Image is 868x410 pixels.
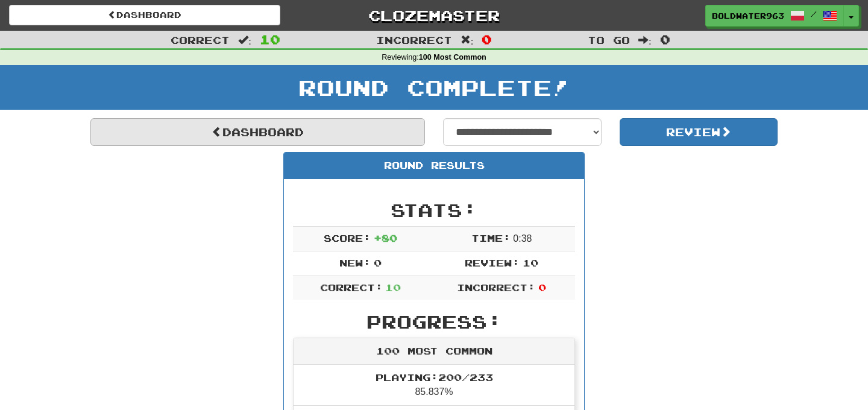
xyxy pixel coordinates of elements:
[294,338,574,365] div: 100 Most Common
[284,153,584,179] div: Round Results
[4,75,864,99] h1: Round Complete!
[374,257,382,268] span: 0
[588,34,630,46] span: To go
[320,282,383,293] span: Correct:
[712,10,784,21] span: BoldWater963
[538,282,546,293] span: 0
[171,34,230,46] span: Correct
[471,232,511,244] span: Time:
[90,118,425,146] a: Dashboard
[385,282,401,293] span: 10
[260,32,280,46] span: 10
[660,32,670,46] span: 0
[620,118,778,146] button: Review
[294,365,574,406] li: 85.837%
[513,233,532,244] span: 0 : 38
[457,282,535,293] span: Incorrect:
[419,53,486,61] strong: 100 Most Common
[238,35,251,45] span: :
[293,200,575,220] h2: Stats:
[293,312,575,332] h2: Progress:
[465,257,520,268] span: Review:
[298,5,570,26] a: Clozemaster
[374,232,397,244] span: + 80
[461,35,474,45] span: :
[9,5,280,25] a: Dashboard
[376,34,452,46] span: Incorrect
[376,371,493,383] span: Playing: 200 / 233
[523,257,538,268] span: 10
[811,10,817,18] span: /
[324,232,371,244] span: Score:
[705,5,844,27] a: BoldWater963 /
[638,35,652,45] span: :
[339,257,371,268] span: New:
[482,32,492,46] span: 0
